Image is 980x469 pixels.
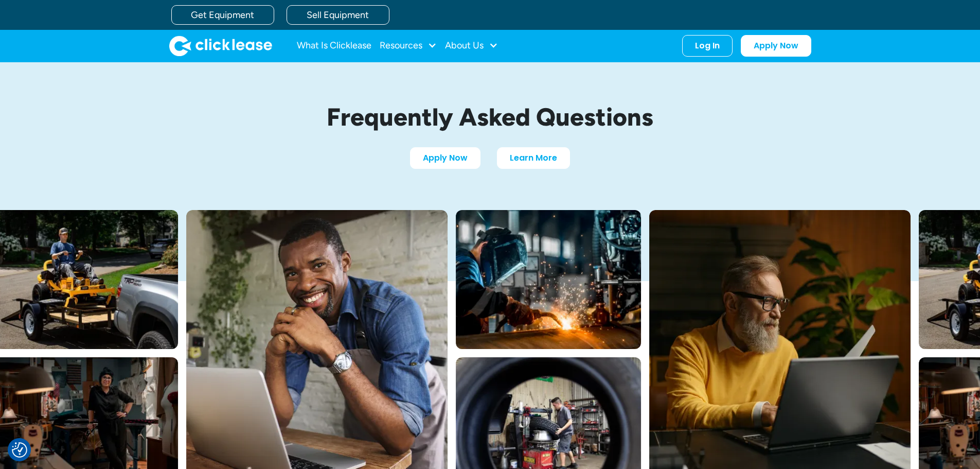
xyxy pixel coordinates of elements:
img: A welder in a large mask working on a large pipe [456,210,641,349]
a: Apply Now [410,147,480,169]
img: Clicklease logo [169,36,272,56]
button: Consent Preferences [12,442,27,458]
div: About Us [445,36,498,56]
a: What Is Clicklease [297,36,371,56]
a: Get Equipment [171,5,274,25]
a: home [169,36,272,56]
img: Revisit consent button [12,442,27,458]
a: Sell Equipment [287,5,389,25]
h1: Frequently Asked Questions [248,103,732,131]
div: Log In [695,41,720,51]
div: Resources [380,36,437,56]
a: Apply Now [741,35,811,57]
a: Learn More [497,147,570,169]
